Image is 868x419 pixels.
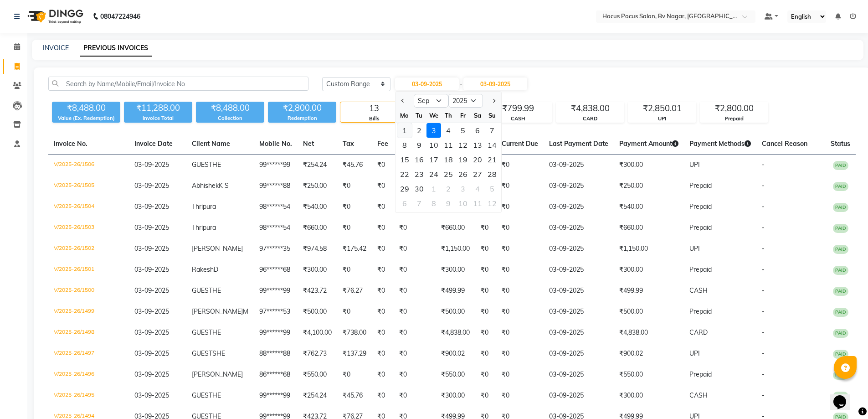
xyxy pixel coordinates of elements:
div: 5 [485,181,499,196]
span: [PERSON_NAME] [192,307,243,316]
div: Thursday, September 11, 2025 [441,138,456,152]
div: 3 [456,181,470,196]
td: ₹0 [496,301,544,322]
span: - [762,370,765,378]
div: 20 [470,152,485,167]
span: GUEST [192,349,212,357]
span: HE [212,286,221,295]
td: ₹0 [475,238,496,259]
div: Tuesday, September 16, 2025 [412,152,426,167]
div: Friday, September 26, 2025 [456,167,470,181]
div: 27 [470,167,485,181]
div: Invoice Total [124,114,192,122]
td: ₹0 [394,238,436,259]
td: ₹0 [496,364,544,385]
td: ₹738.00 [337,322,372,343]
td: ₹300.00 [298,259,337,280]
td: ₹0 [337,301,372,322]
span: [PERSON_NAME] [192,244,243,253]
div: Saturday, October 11, 2025 [470,196,485,211]
td: ₹499.99 [614,280,684,301]
div: 12 [485,196,499,211]
span: - [762,349,765,357]
div: ₹2,800.00 [268,102,336,114]
div: Thursday, September 18, 2025 [441,152,456,167]
td: ₹0 [337,176,372,197]
div: Bills [340,115,408,123]
div: 9 [441,196,456,211]
span: PAID [833,329,848,338]
input: Start Date [395,78,459,90]
span: UPI [689,244,700,253]
div: Th [441,108,456,123]
div: Saturday, September 13, 2025 [470,138,485,152]
td: ₹0 [372,197,394,217]
div: Thursday, October 9, 2025 [441,196,456,211]
span: PAID [833,266,848,275]
div: 19 [456,152,470,167]
span: Tax [343,140,354,148]
td: ₹660.00 [614,217,684,238]
span: Abhishek [192,181,219,190]
span: Rakesh [192,265,214,274]
td: V/2025-26/1503 [48,217,129,238]
td: ₹0 [337,364,372,385]
td: ₹0 [394,155,436,176]
td: ₹0 [496,259,544,280]
td: ₹0 [372,280,394,301]
span: Prepaid [689,370,712,378]
div: 8 [397,138,412,152]
div: Friday, September 12, 2025 [456,138,470,152]
td: ₹0 [372,364,394,385]
span: Payment Amount [619,140,678,148]
td: ₹0 [475,301,496,322]
div: 6 [470,123,485,138]
div: ₹2,850.01 [628,102,696,115]
span: 03-09-2025 [134,328,169,336]
td: V/2025-26/1504 [48,197,129,217]
td: ₹0 [394,280,436,301]
div: 22 [397,167,412,181]
span: 03-09-2025 [134,223,169,232]
span: PAID [833,308,848,317]
div: Sa [470,108,485,123]
div: 12 [456,138,470,152]
span: 03-09-2025 [134,181,169,190]
td: V/2025-26/1501 [48,259,129,280]
td: ₹900.02 [436,343,475,364]
td: ₹0 [496,343,544,364]
input: Search by Name/Mobile/Email/Invoice No [48,77,308,91]
div: CARD [556,115,624,123]
select: Select year [448,94,483,108]
td: ₹250.00 [614,176,684,197]
div: Monday, September 22, 2025 [397,167,412,181]
td: ₹0 [337,259,372,280]
span: 03-09-2025 [134,202,169,211]
td: ₹423.72 [298,280,337,301]
span: HE [212,328,221,336]
div: 30 [412,181,426,196]
td: 03-09-2025 [544,259,614,280]
span: - [762,223,765,232]
span: - [762,307,765,316]
td: V/2025-26/1496 [48,364,129,385]
td: ₹550.00 [614,364,684,385]
div: 21 [485,152,499,167]
span: 03-09-2025 [134,160,169,169]
td: 03-09-2025 [544,176,614,197]
span: Payment Methods [689,140,751,148]
span: - [762,328,765,336]
div: 10 [456,196,470,211]
div: Thursday, October 2, 2025 [441,181,456,196]
span: Prepaid [689,265,712,274]
div: 29 [397,181,412,196]
span: Prepaid [689,307,712,316]
span: - [762,265,765,274]
td: ₹0 [496,322,544,343]
div: 13 [470,138,485,152]
span: Thripura [192,223,216,232]
button: Previous month [399,93,407,108]
span: CARD [689,328,708,336]
div: 2 [412,123,426,138]
div: ₹8,488.00 [52,102,120,114]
